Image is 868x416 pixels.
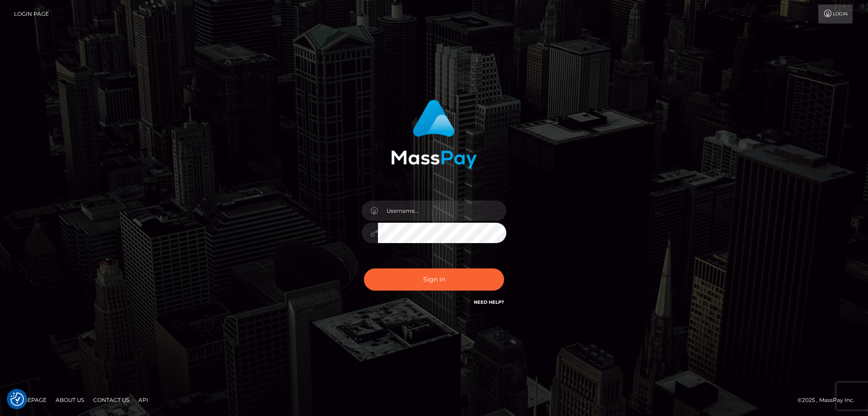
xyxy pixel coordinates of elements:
[10,393,50,407] a: Homepage
[818,5,853,24] a: Login
[52,393,88,407] a: About Us
[378,201,506,221] input: Username...
[90,393,133,407] a: Contact Us
[364,268,504,291] button: Sign in
[797,395,861,405] div: © 2025 , MassPay Inc.
[14,5,49,24] a: Login Page
[135,393,152,407] a: API
[474,299,504,305] a: Need Help?
[391,100,477,169] img: MassPay Login
[10,392,24,406] img: Revisit consent button
[10,392,24,406] button: Consent Preferences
